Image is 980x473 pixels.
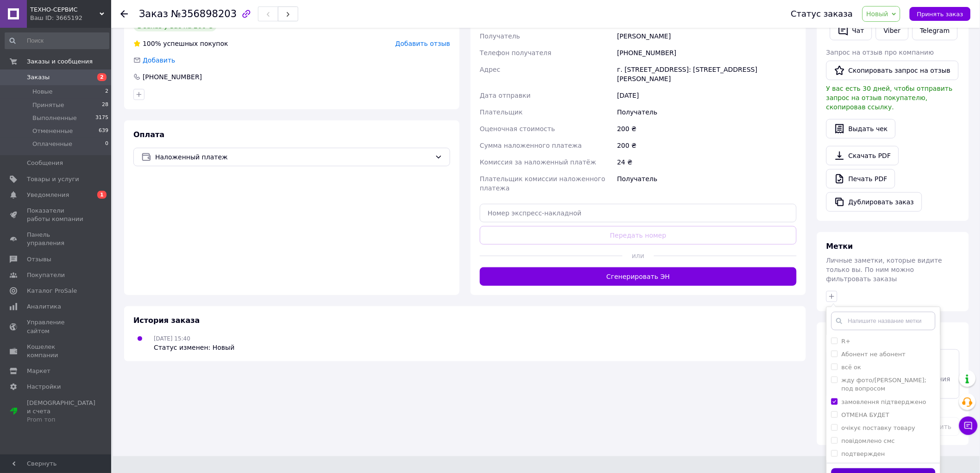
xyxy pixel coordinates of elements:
[842,364,861,371] label: всё ок
[32,88,53,96] span: Новые
[842,411,890,418] label: ОТМЕНА БУДЕТ
[97,73,107,81] span: 2
[27,57,93,66] span: Заказы и сообщения
[616,104,798,120] div: Получатель
[842,450,885,457] label: подтвержден
[616,120,798,137] div: 200 ₴
[171,8,237,19] span: №356898203
[842,351,906,358] label: Абонент не абонент
[826,257,942,283] span: Личные заметки, которые видите только вы. По ним можно фильтровать заказы
[27,367,50,375] span: Маркет
[826,85,953,111] span: У вас есть 30 дней, чтобы отправить запрос на отзыв покупателю, скопировав ссылку.
[480,142,582,149] span: Сумма наложенного платежа
[791,9,853,19] div: Статус заказа
[120,9,128,19] div: Вернуться назад
[842,424,916,431] label: очікує поставку товару
[826,61,959,80] button: Скопировать запрос на отзыв
[154,335,190,342] span: [DATE] 15:40
[831,312,936,330] input: Напишите название метки
[842,377,927,392] label: жду фото/[PERSON_NAME]; под вопросом
[143,57,175,64] span: Добавить
[27,159,63,167] span: Сообщения
[105,140,108,148] span: 0
[102,101,108,109] span: 28
[154,343,234,352] div: Статус изменен: Новый
[27,271,65,279] span: Покупатели
[826,49,934,56] span: Запрос на отзыв про компанию
[867,10,889,18] span: Новый
[480,108,523,116] span: Плательщик
[139,8,168,19] span: Заказ
[27,73,50,82] span: Заказы
[142,72,203,82] div: [PHONE_NUMBER]
[910,7,971,21] button: Принять заказ
[480,32,520,40] span: Получатель
[155,152,431,162] span: Наложенный платеж
[133,39,228,48] div: успешных покупок
[876,21,908,40] a: Viber
[95,114,108,122] span: 3175
[826,169,895,189] a: Печать PDF
[27,287,77,295] span: Каталог ProSale
[32,140,72,148] span: Оплаченные
[917,11,963,18] span: Принять заказ
[826,119,896,139] button: Выдать чек
[959,416,978,435] button: Чат с покупателем
[826,192,922,212] button: Дублировать заказ
[616,28,798,44] div: [PERSON_NAME]
[842,437,895,444] label: повідомлено смс
[32,114,77,122] span: Выполненные
[616,61,798,87] div: г. [STREET_ADDRESS]: [STREET_ADDRESS][PERSON_NAME]
[105,88,108,96] span: 2
[842,398,926,405] label: замовлення підтверджено
[27,191,69,199] span: Уведомления
[32,101,64,109] span: Принятые
[616,154,798,170] div: 24 ₴
[616,137,798,154] div: 200 ₴
[99,127,108,135] span: 639
[27,207,86,223] span: Показатели работы компании
[616,44,798,61] div: [PHONE_NUMBER]
[480,125,555,132] span: Оценочная стоимость
[480,49,552,57] span: Телефон получателя
[27,255,51,264] span: Отзывы
[480,204,797,222] input: Номер экспресс-накладной
[842,338,851,345] label: R+
[480,175,605,192] span: Плательщик комиссии наложенного платежа
[30,6,100,14] span: ТЕХНО-СЕРВИС
[27,383,61,391] span: Настройки
[396,40,450,47] span: Добавить отзыв
[32,127,73,135] span: Отмененные
[133,316,200,325] span: История заказа
[5,32,109,49] input: Поиск
[830,21,872,40] button: Чат
[480,158,596,166] span: Комиссия за наложенный платёж
[826,146,899,165] a: Скачать PDF
[616,170,798,196] div: Получатель
[30,14,111,22] div: Ваш ID: 3665192
[622,251,654,260] span: или
[27,231,86,247] span: Панель управления
[480,267,797,286] button: Сгенерировать ЭН
[27,343,86,359] span: Кошелек компании
[27,318,86,335] span: Управление сайтом
[27,175,79,183] span: Товары и услуги
[826,242,853,251] span: Метки
[616,87,798,104] div: [DATE]
[27,416,95,424] div: Prom топ
[27,399,95,424] span: [DEMOGRAPHIC_DATA] и счета
[480,66,500,73] span: Адрес
[143,40,161,47] span: 100%
[912,21,958,40] a: Telegram
[480,92,531,99] span: Дата отправки
[27,303,61,311] span: Аналитика
[97,191,107,199] span: 1
[133,130,164,139] span: Оплата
